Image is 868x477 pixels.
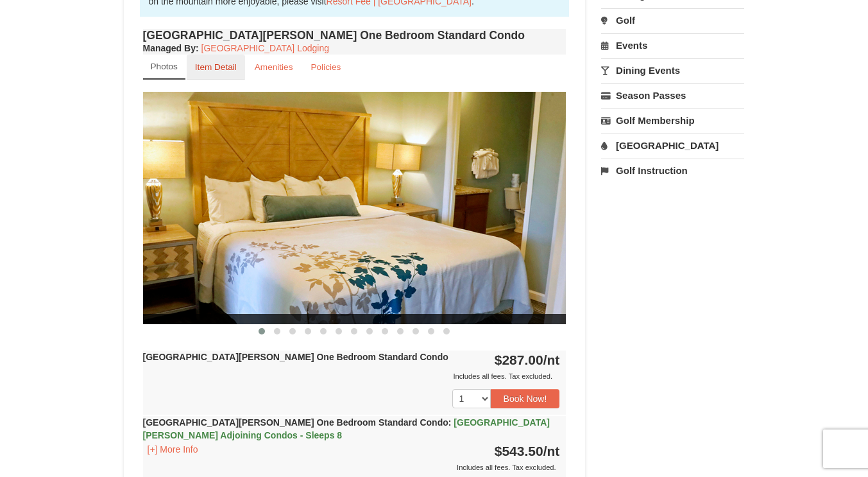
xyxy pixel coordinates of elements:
a: Golf [601,8,744,32]
span: /nt [543,444,560,458]
span: : [448,417,452,428]
small: Photos [151,62,178,71]
a: Item Detail [187,55,245,80]
span: $543.50 [495,444,543,458]
strong: $287.00 [495,352,560,367]
a: Golf Instruction [601,159,744,182]
button: Book Now! [491,389,560,408]
h4: [GEOGRAPHIC_DATA][PERSON_NAME] One Bedroom Standard Condo [143,29,566,42]
small: Amenities [255,62,293,72]
a: Dining Events [601,58,744,82]
a: Season Passes [601,83,744,107]
small: Policies [311,62,341,72]
span: Managed By [143,43,196,53]
a: Amenities [246,55,302,80]
span: /nt [543,352,560,367]
a: Photos [143,55,185,80]
a: [GEOGRAPHIC_DATA] Lodging [201,43,329,53]
strong: : [143,43,199,53]
a: Golf Membership [601,108,744,132]
a: Events [601,33,744,57]
strong: [GEOGRAPHIC_DATA][PERSON_NAME] One Bedroom Standard Condo [143,352,448,362]
small: Item Detail [195,62,237,72]
button: [+] More Info [143,442,203,456]
div: Includes all fees. Tax excluded. [143,461,560,474]
div: Includes all fees. Tax excluded. [143,370,560,383]
a: Policies [302,55,349,80]
img: 18876286-121-55434444.jpg [143,92,566,324]
strong: [GEOGRAPHIC_DATA][PERSON_NAME] One Bedroom Standard Condo [143,417,550,440]
a: [GEOGRAPHIC_DATA] [601,134,744,157]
